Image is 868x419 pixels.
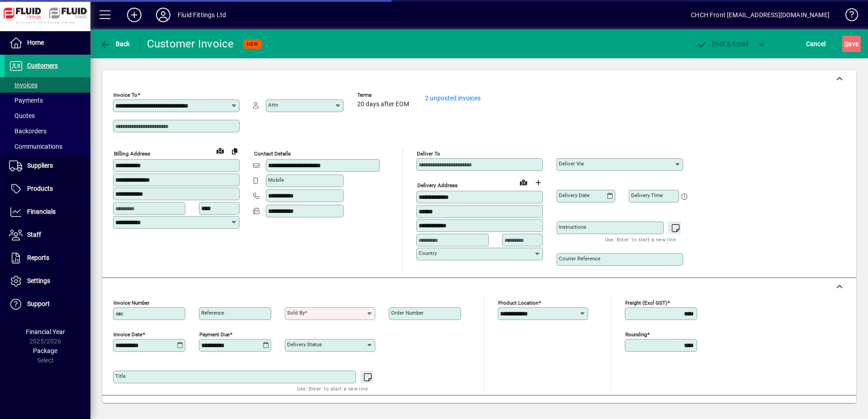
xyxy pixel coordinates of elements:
[357,101,409,108] span: 20 days after EOM
[795,401,831,415] span: Product
[531,175,545,190] button: Choose address
[844,37,859,51] span: ave
[113,92,137,98] mat-label: Invoice To
[9,81,38,89] span: Invoices
[425,94,481,102] a: 2 unposted invoices
[287,310,305,316] mat-label: Sold by
[9,127,47,135] span: Backorders
[419,250,437,256] mat-label: Country
[844,40,848,47] span: S
[149,7,178,23] button: Profile
[9,97,43,104] span: Payments
[213,143,227,158] a: View on map
[115,373,126,379] mat-label: Title
[33,347,57,354] span: Package
[5,93,90,108] a: Payments
[696,40,749,47] span: ost & Email
[625,331,647,338] mat-label: Rounding
[27,277,50,284] span: Settings
[287,341,322,348] mat-label: Delivery status
[691,8,830,22] div: CHCH Front [EMAIL_ADDRESS][DOMAIN_NAME]
[100,40,130,47] span: Back
[9,143,62,150] span: Communications
[5,32,90,54] a: Home
[839,2,857,31] a: Knowledge Base
[5,77,90,93] a: Invoices
[27,62,58,69] span: Customers
[605,234,676,245] mat-hint: Use 'Enter' to start a new line
[27,185,53,192] span: Products
[27,162,53,169] span: Suppliers
[268,102,278,108] mat-label: Attn
[498,300,538,306] mat-label: Product location
[692,36,753,52] button: Post & Email
[5,247,90,269] a: Reports
[247,41,258,47] span: NEW
[297,383,368,394] mat-hint: Use 'Enter' to start a new line
[178,8,226,22] div: Fluid Fittings Ltd
[357,92,411,98] span: Terms
[199,331,230,338] mat-label: Payment due
[113,331,142,338] mat-label: Invoice date
[147,37,234,51] div: Customer Invoice
[5,155,90,177] a: Suppliers
[542,400,595,416] button: Product History
[559,160,584,167] mat-label: Deliver via
[5,178,90,200] a: Products
[559,224,586,230] mat-label: Instructions
[5,123,90,139] a: Backorders
[559,192,590,198] mat-label: Delivery date
[417,151,440,157] mat-label: Deliver To
[5,201,90,223] a: Financials
[27,254,49,261] span: Reports
[27,300,50,307] span: Support
[5,139,90,154] a: Communications
[26,328,65,335] span: Financial Year
[9,112,35,119] span: Quotes
[113,300,150,306] mat-label: Invoice number
[804,36,828,52] button: Cancel
[27,208,56,215] span: Financials
[631,192,663,198] mat-label: Delivery time
[516,175,531,189] a: View on map
[5,108,90,123] a: Quotes
[546,401,592,415] span: Product History
[712,40,716,47] span: P
[27,39,44,46] span: Home
[120,7,149,23] button: Add
[391,310,424,316] mat-label: Order number
[806,37,826,51] span: Cancel
[5,270,90,292] a: Settings
[268,177,284,183] mat-label: Mobile
[559,255,600,262] mat-label: Courier Reference
[790,400,836,416] button: Product
[98,36,132,52] button: Back
[625,300,667,306] mat-label: Freight (excl GST)
[5,293,90,315] a: Support
[90,36,140,52] app-page-header-button: Back
[5,224,90,246] a: Staff
[27,231,41,238] span: Staff
[201,310,224,316] mat-label: Reference
[227,144,242,158] button: Copy to Delivery address
[842,36,861,52] button: Save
